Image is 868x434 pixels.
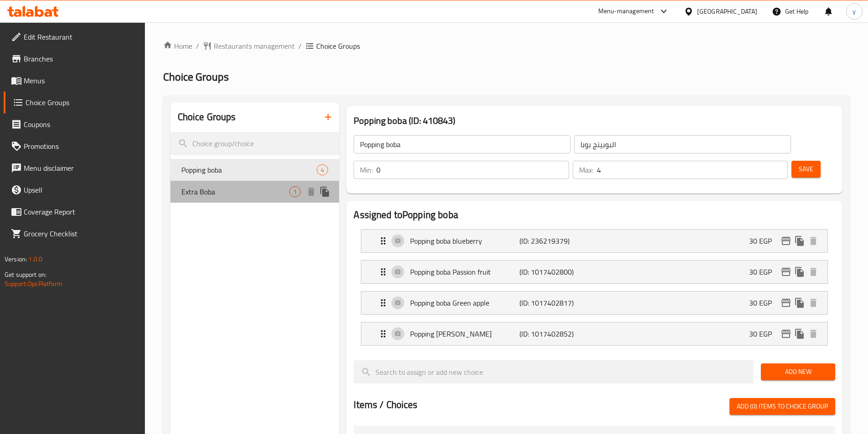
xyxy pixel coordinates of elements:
[799,163,813,175] span: Save
[361,291,827,314] div: Expand
[203,41,295,51] a: Restaurants management
[791,161,821,178] button: Save
[806,234,820,248] button: delete
[4,92,145,113] a: Choice Groups
[779,296,793,310] button: edit
[24,206,138,217] span: Coverage Report
[24,141,138,152] span: Promotions
[163,66,229,87] span: Choice Groups
[519,297,592,308] p: (ID: 1017402817)
[354,360,754,383] input: search
[354,225,835,256] li: Expand
[761,363,835,380] button: Add New
[4,135,145,157] a: Promotions
[354,256,835,287] li: Expand
[24,163,138,174] span: Menu disclaimer
[196,41,199,51] li: /
[4,70,145,92] a: Menus
[779,234,793,248] button: edit
[410,328,519,339] p: Popping [PERSON_NAME]
[4,223,145,245] a: Grocery Checklist
[26,97,138,108] span: Choice Groups
[24,228,138,239] span: Grocery Checklist
[4,113,145,135] a: Coupons
[317,164,328,175] div: Choices
[4,26,145,48] a: Edit Restaurant
[749,328,779,339] p: 30 EGP
[806,296,820,310] button: delete
[361,260,827,283] div: Expand
[793,296,806,310] button: duplicate
[779,265,793,279] button: edit
[316,41,360,51] span: Choice Groups
[729,398,835,415] button: Add (0) items to choice group
[163,41,850,51] nav: breadcrumb
[354,113,835,128] h3: Popping boba (ID: 410843)
[170,159,339,181] div: Popping boba4
[170,181,339,203] div: Extra Boba1deleteduplicate
[318,185,332,199] button: duplicate
[579,164,593,175] p: Max:
[354,208,835,222] h2: Assigned to Popping boba
[410,297,519,308] p: Popping boba Green apple
[793,265,806,279] button: duplicate
[361,230,827,252] div: Expand
[24,31,138,42] span: Edit Restaurant
[410,266,519,277] p: Popping boba Passion fruit
[354,287,835,318] li: Expand
[697,6,757,16] div: [GEOGRAPHIC_DATA]
[360,164,373,175] p: Min:
[806,327,820,341] button: delete
[4,179,145,201] a: Upsell
[598,6,654,17] div: Menu-management
[28,253,42,265] span: 1.0.0
[304,185,318,199] button: delete
[749,297,779,308] p: 30 EGP
[4,48,145,70] a: Branches
[749,235,779,246] p: 30 EGP
[4,157,145,179] a: Menu disclaimer
[181,186,290,197] span: Extra Boba
[354,318,835,349] li: Expand
[298,41,302,51] li: /
[214,41,295,51] span: Restaurants management
[170,132,339,155] input: search
[178,110,236,124] h2: Choice Groups
[410,235,519,246] p: Popping boba blueberry
[853,6,856,16] span: y
[793,327,806,341] button: duplicate
[5,278,62,290] a: Support.OpsPlatform
[4,201,145,223] a: Coverage Report
[361,322,827,345] div: Expand
[317,166,328,174] span: 4
[181,164,317,175] span: Popping boba
[5,269,46,281] span: Get support on:
[24,184,138,195] span: Upsell
[749,266,779,277] p: 30 EGP
[519,266,592,277] p: (ID: 1017402800)
[24,75,138,86] span: Menus
[354,398,417,412] h2: Items / Choices
[806,265,820,279] button: delete
[24,119,138,130] span: Coupons
[163,41,192,51] a: Home
[5,253,27,265] span: Version:
[289,186,301,197] div: Choices
[290,188,300,196] span: 1
[768,366,828,378] span: Add New
[737,401,828,412] span: Add (0) items to choice group
[793,234,806,248] button: duplicate
[779,327,793,341] button: edit
[519,328,592,339] p: (ID: 1017402852)
[519,235,592,246] p: (ID: 236219379)
[24,53,138,64] span: Branches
